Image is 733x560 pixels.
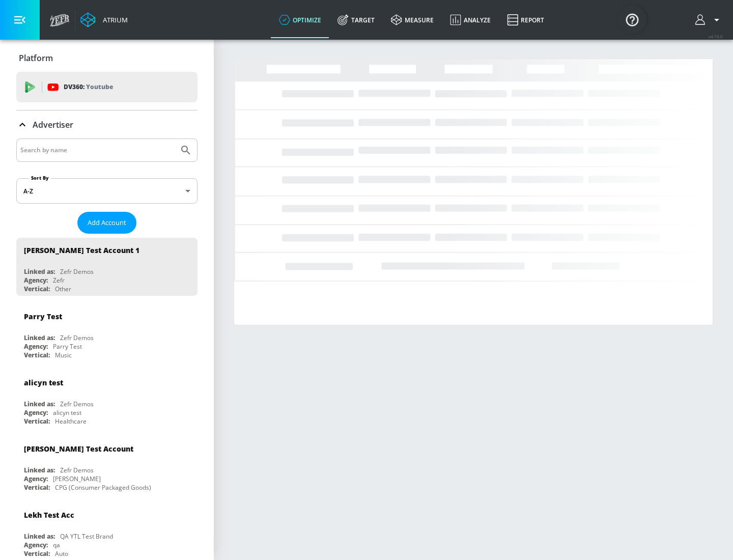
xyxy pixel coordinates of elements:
[64,81,113,93] p: DV360:
[53,342,82,351] div: Parry Test
[86,81,113,92] p: Youtube
[77,212,136,234] button: Add Account
[16,436,198,494] div: [PERSON_NAME] Test AccountLinked as:Zefr DemosAgency:[PERSON_NAME]Vertical:CPG (Consumer Packaged...
[24,408,48,417] div: Agency:
[20,144,175,157] input: Search by name
[24,466,55,474] div: Linked as:
[60,466,94,474] div: Zefr Demos
[24,483,50,492] div: Vertical:
[383,2,442,38] a: measure
[16,304,198,362] div: Parry TestLinked as:Zefr DemosAgency:Parry TestVertical:Music
[16,178,198,204] div: A-Z
[24,312,62,321] div: Parry Test
[33,119,73,130] p: Advertiser
[55,549,68,558] div: Auto
[60,532,113,541] div: QA YTL Test Brand
[24,276,48,285] div: Agency:
[618,5,646,34] button: Open Resource Center
[16,238,198,296] div: [PERSON_NAME] Test Account 1Linked as:Zefr DemosAgency:ZefrVertical:Other
[24,549,50,558] div: Vertical:
[24,267,55,276] div: Linked as:
[19,52,53,64] p: Platform
[16,370,198,428] div: alicyn testLinked as:Zefr DemosAgency:alicyn testVertical:Healthcare
[16,44,198,72] div: Platform
[24,342,48,351] div: Agency:
[88,217,126,229] span: Add Account
[55,417,87,426] div: Healthcare
[499,2,552,38] a: Report
[24,417,50,426] div: Vertical:
[60,333,94,342] div: Zefr Demos
[24,285,50,293] div: Vertical:
[24,378,63,387] div: alicyn test
[53,474,101,483] div: [PERSON_NAME]
[53,276,65,285] div: Zefr
[442,2,499,38] a: Analyze
[24,333,55,342] div: Linked as:
[24,351,50,359] div: Vertical:
[24,532,55,541] div: Linked as:
[24,541,48,549] div: Agency:
[55,351,72,359] div: Music
[53,408,81,417] div: alicyn test
[24,474,48,483] div: Agency:
[24,510,74,520] div: Lekh Test Acc
[53,541,60,549] div: qa
[60,267,94,276] div: Zefr Demos
[99,15,128,24] div: Atrium
[55,285,71,293] div: Other
[29,175,51,181] label: Sort By
[24,400,55,408] div: Linked as:
[55,483,151,492] div: CPG (Consumer Packaged Goods)
[329,2,383,38] a: Target
[16,72,198,102] div: DV360: Youtube
[16,110,198,139] div: Advertiser
[60,400,94,408] div: Zefr Demos
[24,444,133,454] div: [PERSON_NAME] Test Account
[709,34,723,39] span: v 4.19.0
[80,12,128,27] a: Atrium
[24,245,139,255] div: [PERSON_NAME] Test Account 1
[271,2,329,38] a: optimize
